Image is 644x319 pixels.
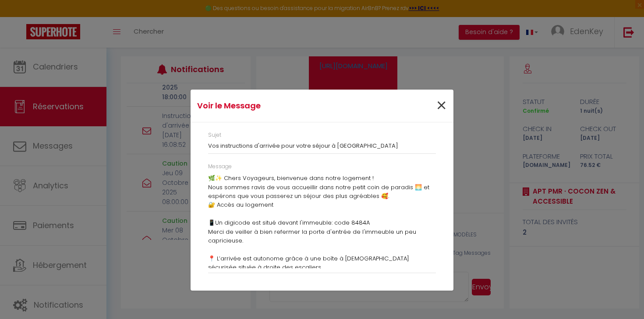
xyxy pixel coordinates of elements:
[208,183,436,201] p: Nous sommes ravis de vous accueillir dans notre petit coin de paradis 🌅 et espérons que vous pass...
[208,174,436,183] p: 🌿✨ Chers Voyageurs, bienvenue dans notre logement !
[436,93,447,119] span: ×
[208,131,221,139] label: Sujet
[208,142,436,149] h3: Vos instructions d'arrivée pour votre séjour à [GEOGRAPHIC_DATA]
[197,100,360,112] h4: Voir le Message
[436,97,447,115] button: Close
[208,163,232,171] label: Message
